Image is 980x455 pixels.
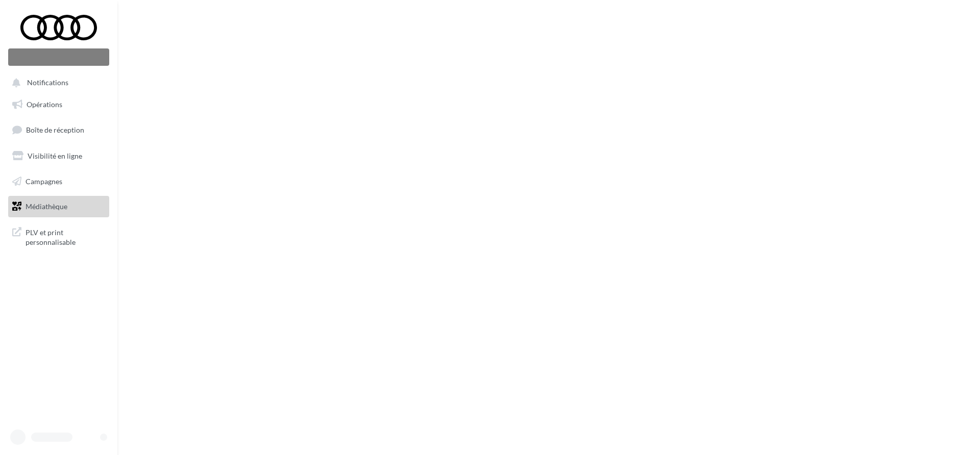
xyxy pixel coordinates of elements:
[6,171,111,192] a: Campagnes
[6,196,111,217] a: Médiathèque
[27,100,62,109] span: Opérations
[6,145,111,167] a: Visibilité en ligne
[28,151,82,160] span: Visibilité en ligne
[8,48,109,66] div: Nouvelle campagne
[6,119,111,141] a: Boîte de réception
[6,221,111,251] a: PLV et print personnalisable
[26,225,105,247] span: PLV et print personnalisable
[26,125,84,134] span: Boîte de réception
[26,202,67,211] span: Médiathèque
[27,79,68,87] span: Notifications
[6,94,111,115] a: Opérations
[26,176,62,185] span: Campagnes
